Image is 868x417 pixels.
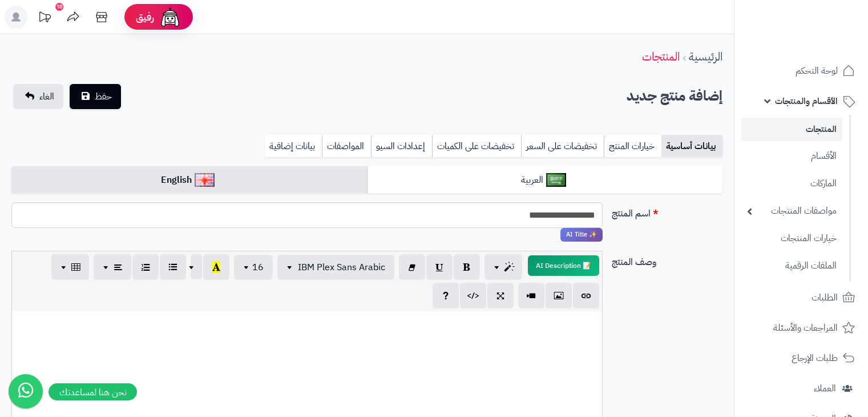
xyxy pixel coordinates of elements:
[775,93,838,109] span: الأقسام والمنتجات
[741,254,842,278] a: الملفات الرقمية
[604,135,661,158] a: خيارات المنتج
[741,375,861,402] a: العملاء
[55,3,63,11] div: 10
[13,84,63,109] a: الغاء
[252,260,264,274] span: 16
[371,135,432,158] a: إعدادات السيو
[528,255,599,276] button: 📝 AI Description
[790,30,857,54] img: logo-2.png
[70,84,121,109] button: حفظ
[546,173,566,187] img: العربية
[741,344,861,372] a: طلبات الإرجاع
[642,48,680,65] a: المنتجات
[11,166,367,194] a: English
[741,284,861,311] a: الطلبات
[741,199,842,223] a: مواصفات المنتجات
[322,135,371,158] a: المواصفات
[741,226,842,251] a: خيارات المنتجات
[607,251,727,269] label: وصف المنتج
[159,6,181,29] img: ai-face.png
[30,6,59,31] a: تحديثات المنصة
[741,57,861,85] a: لوحة التحكم
[741,314,861,342] a: المراجعات والأسئلة
[277,255,394,280] button: IBM Plex Sans Arabic
[195,173,215,187] img: English
[607,202,727,220] label: اسم المنتج
[796,63,838,79] span: لوحة التحكم
[367,166,722,194] a: العربية
[560,228,603,242] span: انقر لاستخدام رفيقك الذكي
[627,85,722,108] h2: إضافة منتج جديد
[792,350,838,366] span: طلبات الإرجاع
[521,135,604,158] a: تخفيضات على السعر
[741,118,842,141] a: المنتجات
[741,144,842,169] a: الأقسام
[814,380,836,396] span: العملاء
[661,135,722,158] a: بيانات أساسية
[773,320,838,336] span: المراجعات والأسئلة
[689,48,722,65] a: الرئيسية
[265,135,322,158] a: بيانات إضافية
[432,135,521,158] a: تخفيضات على الكميات
[812,290,838,306] span: الطلبات
[95,90,112,103] span: حفظ
[39,90,54,103] span: الغاء
[741,171,842,196] a: الماركات
[234,255,273,280] button: 16
[136,10,154,24] span: رفيق
[298,260,385,274] span: IBM Plex Sans Arabic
